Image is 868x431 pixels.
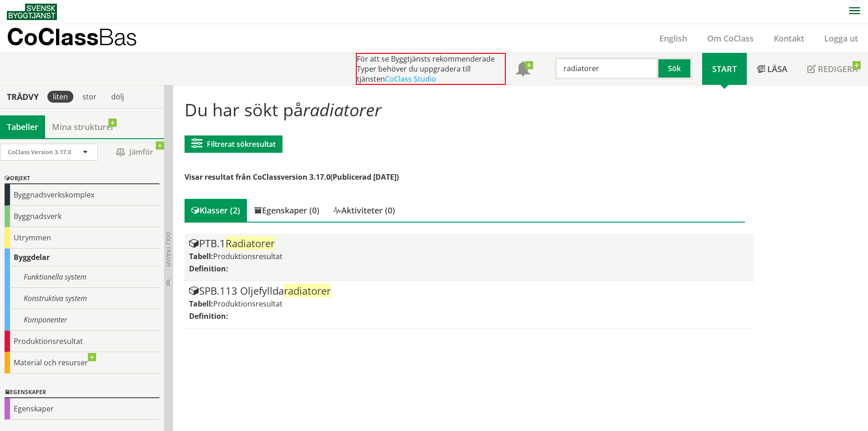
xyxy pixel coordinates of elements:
[555,57,658,79] input: Sök
[247,199,326,222] div: Egenskaper (0)
[356,53,506,85] div: För att se Byggtjänsts rekommenderade Typer behöver du uppgradera till tjänsten
[189,286,749,296] div: SPB.113 Oljefyllda
[47,91,73,103] div: liten
[697,33,764,44] a: Om CoClass
[7,31,137,42] p: CoClass
[5,184,159,206] div: Byggnadsverkskomplex
[185,172,330,182] span: Visar resultat från CoClassversion 3.17.0
[107,144,162,160] span: Jämför
[185,199,247,222] div: Klasser (2)
[189,311,228,321] label: Definition:
[303,98,381,121] span: radiatorer
[767,63,787,74] span: Läsa
[7,4,57,20] img: Svensk Byggtjänst
[5,331,159,352] div: Produktionsresultat
[45,115,121,138] a: Mina strukturer
[702,53,747,85] a: Start
[7,24,157,52] a: CoClassBas
[8,148,71,156] span: CoClass Version 3.17.0
[77,91,102,103] div: stor
[5,206,159,227] div: Byggnadsverk
[814,33,868,44] a: Logga ut
[385,74,436,84] a: CoClass Studio
[5,309,159,331] div: Komponenter
[2,92,44,102] div: Trädvy
[797,53,868,85] a: Redigera
[747,53,797,85] a: Läsa
[5,227,159,249] div: Utrymmen
[5,387,159,398] div: Egenskaper
[764,33,814,44] a: Kontakt
[5,173,159,184] div: Objekt
[189,238,749,249] div: PTB.1
[189,264,228,274] label: Definition:
[213,299,282,309] span: Produktionsresultat
[5,288,159,309] div: Konstruktiva system
[5,249,159,266] div: Byggdelar
[213,251,282,261] span: Produktionsresultat
[284,284,331,297] span: radiatorer
[185,135,282,153] button: Filtrerat sökresultat
[189,251,213,261] label: Tabell:
[330,172,399,182] span: (Publicerad [DATE])
[106,91,129,103] div: dölj
[649,33,697,44] a: English
[658,57,692,79] button: Sök
[189,299,213,309] label: Tabell:
[5,398,159,420] div: Egenskaper
[516,62,530,77] span: Notifikationer
[326,199,402,222] div: Aktiviteter (0)
[98,23,137,50] span: Bas
[818,63,858,74] span: Redigera
[185,99,745,119] h1: Du har sökt på
[5,266,159,288] div: Funktionella system
[164,232,172,267] span: Dölj trädvy
[226,236,275,250] span: Radiatorer
[712,63,737,74] span: Start
[5,352,159,374] div: Material och resurser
